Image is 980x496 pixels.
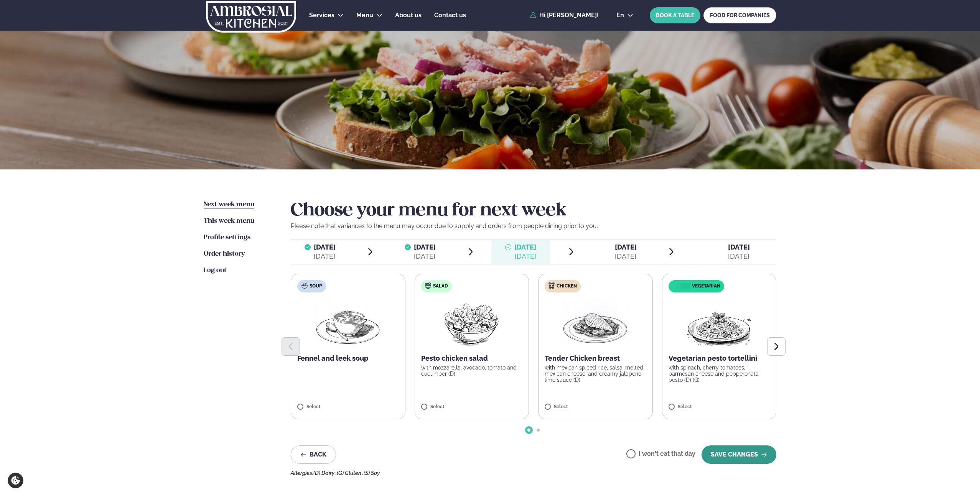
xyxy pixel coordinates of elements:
[309,11,334,20] a: Services
[562,299,629,348] img: Chicken-breast.png
[204,234,250,241] span: Profile settings
[425,282,431,289] img: salad.svg
[434,11,466,19] span: Contact us
[337,470,364,476] span: (G) Gluten ,
[669,354,770,363] p: Vegetarian pesto tortellini
[438,299,506,348] img: Salad.png
[728,252,750,261] div: [DATE]
[414,243,436,251] span: [DATE]
[204,200,254,209] a: Next week menu
[615,252,637,261] div: [DATE]
[685,299,753,348] img: Spagetti.png
[314,299,382,348] img: Soup.png
[702,445,776,464] button: SAVE CHANGES
[291,200,776,222] h2: Choose your menu for next week
[395,11,422,20] a: About us
[291,222,776,231] p: Please note that variances to the menu may occur due to supply and orders from people dining prio...
[545,354,646,363] p: Tender Chicken breast
[291,470,776,476] div: Allergies:
[728,243,750,251] span: [DATE]
[291,445,336,464] button: Back
[514,243,536,251] span: [DATE]
[314,243,336,251] span: [DATE]
[703,7,776,23] a: FOOD FOR COMPANIES
[204,217,254,226] a: This week menu
[610,12,639,18] button: en
[314,252,336,261] div: [DATE]
[434,11,466,20] a: Contact us
[530,12,599,19] a: Hi [PERSON_NAME]!
[204,218,254,224] span: This week menu
[545,365,646,383] p: with mexican spiced rice, salsa, melted mexican cheese, and creamy jalapeno, lime sauce (D)
[433,283,448,289] span: Salad
[395,11,422,19] span: About us
[204,267,227,274] span: Log out
[204,250,245,259] a: Order history
[310,283,322,289] span: Soup
[282,337,300,356] button: Previous slide
[421,365,523,377] p: with mozzarella, avocado, tomato and cucumber (D)
[548,282,555,289] img: chicken.svg
[205,1,297,33] img: logo
[669,365,770,383] p: with spinach, cherry tomatoes, parmesan cheese and pepperonata pesto (D) (G)
[204,266,227,275] a: Log out
[421,354,523,363] p: Pesto chicken salad
[514,252,536,261] div: [DATE]
[356,11,373,20] a: Menu
[615,243,637,251] span: [DATE]
[650,7,700,23] button: BOOK A TABLE
[670,283,692,290] img: icon
[204,251,245,257] span: Order history
[313,470,337,476] span: (D) Dairy ,
[356,11,373,19] span: Menu
[527,429,530,432] span: Go to slide 1
[364,470,380,476] span: (S) Soy
[692,283,720,289] span: Vegetarian
[204,201,254,208] span: Next week menu
[301,282,308,289] img: soup.svg
[204,233,250,242] a: Profile settings
[414,252,436,261] div: [DATE]
[557,283,577,289] span: Chicken
[297,354,399,363] p: Fennel and leek soup
[309,11,334,19] span: Services
[8,473,23,488] a: Cookie settings
[767,337,786,356] button: Next slide
[537,429,540,432] span: Go to slide 2
[616,12,624,18] span: en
